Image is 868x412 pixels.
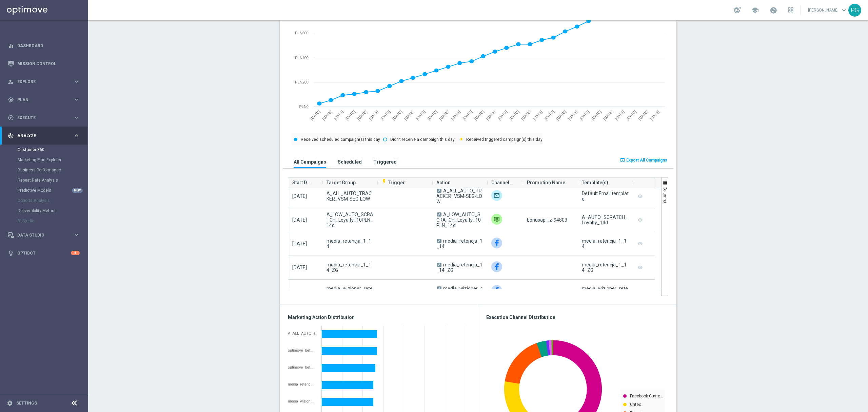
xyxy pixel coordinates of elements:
[626,110,637,121] text: [DATE]
[295,80,309,84] text: PLN200
[73,132,80,139] i: keyboard_arrow_right
[491,238,502,248] div: Facebook Custom Audience
[619,155,668,165] button: open_in_browser Export All Campaigns
[368,110,379,121] text: [DATE]
[73,114,80,121] i: keyboard_arrow_right
[17,98,73,102] span: Plan
[18,195,87,206] div: Cohorts Analysis
[288,331,317,335] div: A_ALL_AUTO_TRACKER_VSM-SEG-LOW
[17,37,80,55] a: Dashboard
[8,97,14,103] i: gps_fixed
[292,217,307,223] span: [DATE]
[582,176,608,189] span: Template(s)
[848,4,861,17] div: PG
[336,155,363,168] button: Scheduled
[582,191,629,202] div: Default Email template
[7,250,80,256] button: lightbulb Optibot 6
[8,133,14,139] i: track_changes
[17,233,73,237] span: Data Studio
[527,176,565,189] span: Promotion Name
[73,78,80,85] i: keyboard_arrow_right
[436,286,482,297] span: media_wizjoner_retencja
[292,241,307,246] span: [DATE]
[288,382,317,386] div: media_retencja_1_14_ZG
[436,238,482,249] span: media_retencja_1_14
[7,61,80,67] div: Mission Control
[427,110,438,121] text: [DATE]
[18,206,87,216] div: Deliverability Metrics
[620,157,625,163] i: open_in_browser
[626,158,667,163] span: Export All Campaigns
[292,265,307,270] span: [DATE]
[8,79,14,85] i: person_search
[73,232,80,238] i: keyboard_arrow_right
[8,43,14,49] i: equalizer
[436,262,482,273] span: media_retencja_1_14_ZG
[582,238,629,249] div: media_retencja_1_14
[18,145,87,155] div: Customer 360
[497,110,508,121] text: [DATE]
[527,217,567,223] span: bonusapi_z-94803
[7,133,80,138] div: track_changes Analyze keyboard_arrow_right
[17,134,73,138] span: Analyze
[18,157,71,163] a: Marketing Plan Explorer
[532,110,543,121] text: [DATE]
[292,288,307,294] span: [DATE]
[356,110,368,121] text: [DATE]
[18,185,87,195] div: Predictive Models
[327,238,373,249] span: media_retencja_1_14
[8,115,73,121] div: Execute
[390,137,455,142] text: Didn't receive a campaign this day
[299,105,309,109] text: PLN0
[8,115,14,121] i: play_circle_outline
[491,214,502,225] img: Private message
[7,79,80,85] button: person_search Explore keyboard_arrow_right
[491,261,502,272] div: Facebook Custom Audience
[751,6,759,14] span: school
[327,212,373,228] span: A_LOW_AUTO_SCRATCH_Loyalty_10PLN_14d
[591,110,602,121] text: [DATE]
[544,110,555,121] text: [DATE]
[392,110,403,121] text: [DATE]
[807,5,848,15] a: [PERSON_NAME]keyboard_arrow_down
[637,110,649,121] text: [DATE]
[582,262,629,273] div: media_retencja_1_14_ZG
[17,244,71,262] a: Optibot
[327,286,373,297] span: media_wizjoner_retencja
[17,116,73,120] span: Execute
[491,285,502,296] img: Facebook Custom Audience
[466,137,542,142] text: Received triggered campaign(s) this day
[437,212,441,217] span: A
[436,188,482,204] span: A_ALL_AUTO_TRACKER_VSM-SEG-LOW
[7,97,80,102] button: gps_fixed Plan keyboard_arrow_right
[18,177,71,183] a: Repeat Rate Analysis
[491,190,502,201] img: Target group only
[437,189,441,193] span: A
[294,159,326,165] h3: All Campaigns
[73,96,80,103] i: keyboard_arrow_right
[7,400,13,406] i: settings
[485,110,496,121] text: [DATE]
[555,110,567,121] text: [DATE]
[16,401,37,405] a: Settings
[18,165,87,175] div: Business Performance
[579,110,590,121] text: [DATE]
[437,263,441,267] span: A
[327,262,373,273] span: media_retencja_1_14_ZG
[373,159,397,165] h3: Triggered
[567,110,578,121] text: [DATE]
[381,179,387,184] i: flash_on
[288,314,470,320] h3: Marketing Action Distribution
[310,110,321,121] text: [DATE]
[663,187,667,203] span: Columns
[288,365,317,369] div: optimove_bet_1D_plus
[372,155,398,168] button: Triggered
[18,155,87,165] div: Marketing Plan Explorer
[436,212,481,228] span: A_LOW_AUTO_SCRATCH_Loyalty_10PLN_14d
